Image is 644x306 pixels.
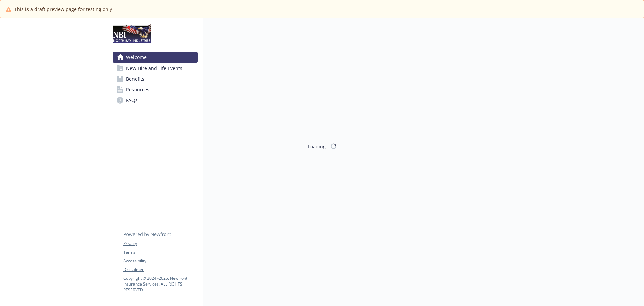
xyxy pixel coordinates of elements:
[113,95,198,106] a: FAQs
[113,63,198,74] a: New Hire and Life Events
[113,84,198,95] a: Resources
[123,258,197,264] a: Accessibility
[126,74,144,84] span: Benefits
[126,52,147,63] span: Welcome
[14,6,112,13] span: This is a draft preview page for testing only
[113,74,198,84] a: Benefits
[126,84,149,95] span: Resources
[123,241,197,247] a: Privacy
[126,63,182,74] span: New Hire and Life Events
[308,143,330,150] div: Loading...
[123,267,197,273] a: Disclaimer
[123,249,197,255] a: Terms
[123,275,197,293] p: Copyright © 2024 - 2025 , Newfront Insurance Services, ALL RIGHTS RESERVED
[113,52,198,63] a: Welcome
[126,95,138,106] span: FAQs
